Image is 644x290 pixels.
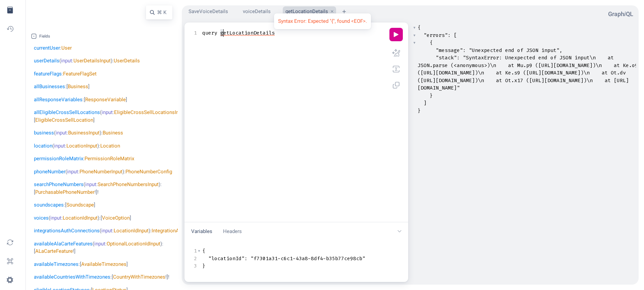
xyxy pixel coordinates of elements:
a: PhoneNumberInput [79,169,122,175]
em: i [624,10,626,17]
button: Re-fetch GraphQL schema [3,235,17,250]
div: : [ ] [34,201,172,209]
ul: Select active operation [182,2,352,21]
a: searchPhoneNumbers [34,181,84,187]
button: Variables [187,225,216,238]
a: ALaCarteFeature [35,248,73,254]
a: Business [68,83,88,90]
div: : [ ] [34,83,172,91]
button: Headers [219,225,246,238]
div: ( ) : [34,129,172,137]
button: getLocationDetails [283,6,328,17]
span: input [61,58,72,64]
a: LocationIdInput [114,228,149,234]
a: VoiceOption [102,215,130,221]
div: ( ) : [ ! ] ! [34,181,172,196]
a: EligibleCrossSellLocation [35,117,93,123]
span: "errors" [424,32,448,39]
div: : [34,70,172,78]
span: : [457,54,460,61]
div: : [ ! ] ! [34,273,172,281]
div: ( ) : [34,142,172,150]
div: Editor Commands [389,28,403,217]
button: Open short keys dialog [3,254,17,269]
a: PhoneNumberConfig [125,169,172,175]
span: { [430,39,433,46]
section: Query Editor [184,22,408,222]
div: ( ) : [ ! ] [34,240,172,255]
a: voices [34,215,49,221]
a: EligibleCrossSellLocationsInput [114,109,186,115]
input: ⌘ K [156,8,168,17]
div: Syntax Error: Expected "{", found <EOF>. [278,17,367,25]
a: allBusinesses [34,83,65,90]
div: 1 [190,247,197,255]
a: phoneNumber [34,169,65,175]
button: Add tab [340,7,348,15]
button: Prettify query (Shift-Ctrl-P) [389,46,403,60]
a: CountryWithTimezones [113,274,165,280]
span: "SyntaxError: Unexpected end of JSON input\n at JSON.parse (<anonymous>)\n at Mu.p9 ([URL][DOMAIN... [418,54,641,91]
span: input [101,228,112,234]
span: "stack" [436,54,457,61]
a: SearchPhoneNumbersInput [98,181,159,187]
a: PurchasablePhoneNumber [35,189,95,195]
button: Hide Documentation Explorer [3,3,17,17]
span: : [61,58,111,64]
span: query [202,30,217,36]
button: Hide editor tools [393,225,406,238]
span: [ [454,32,457,39]
span: : [101,228,149,234]
a: FeatureFlagSet [63,71,97,77]
span: input [50,215,61,221]
span: { [418,24,421,31]
a: userDetails [34,58,59,64]
span: "f7301a31-c6c1-43a8-8df4-b35b77ce98cb" [251,255,365,262]
span: : [448,32,451,39]
span: ] [424,100,427,106]
a: permissionRoleMatrix [34,156,83,162]
div: 2 [190,255,197,263]
button: Execute query (Ctrl-Enter) [389,28,403,41]
a: IntegrationAuthConnection [152,228,212,234]
span: input [54,143,65,149]
button: voiceDetails [240,6,271,17]
a: integrationsAuthConnections [34,228,100,234]
span: input [94,241,105,247]
a: ResponseVariable [85,97,126,103]
span: : [50,215,98,221]
a: availableTimezones [34,261,78,267]
span: input [67,169,78,175]
span: : [463,47,466,54]
a: UserDetailsInput [73,58,111,64]
span: { [202,247,205,254]
a: availableCountriesWithTimezones [34,274,110,280]
a: soundscapes [34,202,64,208]
div: : [34,44,172,52]
div: getLocationDetails [182,22,639,285]
a: AvailableTimezones [81,261,126,267]
span: } [430,92,433,99]
a: featureFlags [34,71,62,77]
a: LocationInput [66,143,97,149]
a: availableAlaCarteFeatures [34,241,93,247]
a: allEligibleCrossSellLocations [34,109,100,115]
a: UserDetails [114,58,140,64]
span: } [202,263,205,269]
span: "message" [436,47,463,54]
div: ( ) : [34,57,172,65]
div: : [ ] [34,260,172,268]
span: : [54,143,97,149]
div: Fields [31,34,172,39]
div: ( ) : [34,168,172,176]
div: ( ) : [ ] [34,214,172,222]
span: input [56,130,67,136]
a: LocationIdInput [63,215,98,221]
a: allResponseVariables [34,97,83,103]
a: GraphiQL [608,10,633,17]
section: Variables [184,240,408,282]
span: getLocationDetails [220,30,275,36]
span: : [94,241,160,247]
a: location [34,143,52,149]
span: : [85,181,159,187]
